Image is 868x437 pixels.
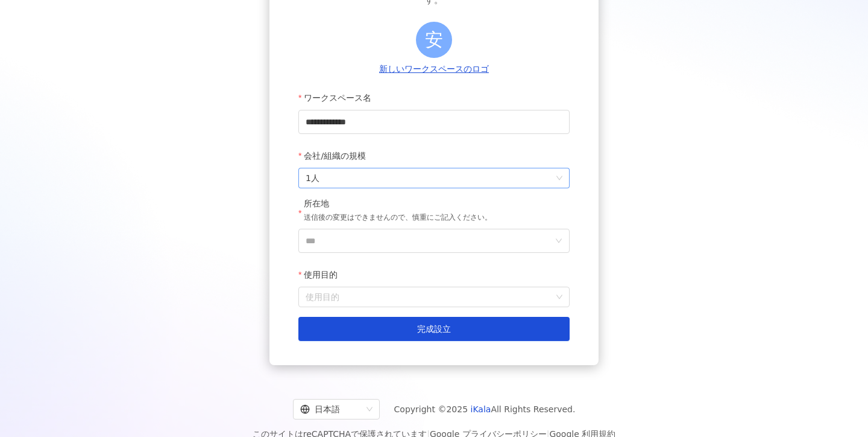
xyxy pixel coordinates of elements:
[298,263,347,287] label: 使用目的
[298,110,570,134] input: ワークスペース名
[298,86,380,110] label: ワークスペース名
[304,212,492,224] p: 送信後の変更はできませんので、慎重にご記入ください。
[425,25,443,54] span: 安
[471,404,491,414] a: iKala
[306,168,562,188] span: 1人
[417,324,451,334] span: 完成設立
[298,317,570,341] button: 完成設立
[300,400,362,419] div: 日本語
[555,237,562,244] span: down
[376,63,492,76] button: 新しいワークスペースのロゴ
[394,402,576,416] span: Copyright © 2025 All Rights Reserved.
[304,198,492,210] div: 所在地
[298,144,375,168] label: 会社/組織の規模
